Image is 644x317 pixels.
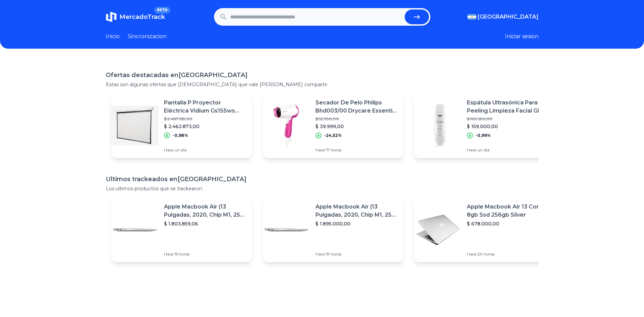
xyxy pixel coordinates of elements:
p: $ 52.990,00 [315,116,398,122]
img: Argentina [468,14,476,20]
p: $ 1.895.000,00 [315,220,398,227]
a: MercadoTrackBETA [106,11,165,22]
a: Featured imagePantalla P Proyector Eléctrica Vidium Gs155ws 16:9 344x194cm$ 2.487.158,00$ 2.462.8... [111,93,252,158]
span: BETA [154,7,170,14]
p: -0,98% [173,133,188,138]
img: Featured image [263,102,310,149]
a: Sincronizacion [128,32,167,41]
p: Hace 19 horas [315,251,398,257]
p: Apple Macbook Air (13 Pulgadas, 2020, Chip M1, 256 Gb De Ssd, 8 Gb De Ram) - Plata [315,203,398,219]
p: Pantalla P Proyector Eléctrica Vidium Gs155ws 16:9 344x194cm [164,99,246,115]
a: Featured imageApple Macbook Air (13 Pulgadas, 2020, Chip M1, 256 Gb De Ssd, 8 Gb De Ram) - Plata$... [111,197,252,262]
img: Featured image [414,206,461,253]
h1: Ofertas destacadas en [GEOGRAPHIC_DATA] [106,70,539,80]
h1: Ultimos trackeados en [GEOGRAPHIC_DATA] [106,174,539,184]
a: Featured imageApple Macbook Air 13 Core I5 8gb Ssd 256gb Silver$ 678.000,00Hace 20 horas [414,197,555,262]
p: Hace 17 horas [315,147,398,153]
p: Estas son algunas ofertas que [DEMOGRAPHIC_DATA] que vale [PERSON_NAME] compartir. [106,81,539,88]
img: MercadoTrack [106,11,117,22]
p: $ 1.803.859,06 [164,220,246,227]
img: Featured image [414,102,461,149]
span: [GEOGRAPHIC_DATA] [478,13,539,21]
a: Inicio [106,32,120,41]
p: -0,99% [476,133,491,138]
p: Apple Macbook Air (13 Pulgadas, 2020, Chip M1, 256 Gb De Ssd, 8 Gb De Ram) - Plata [164,203,246,219]
button: [GEOGRAPHIC_DATA] [468,13,539,21]
a: Featured imageApple Macbook Air (13 Pulgadas, 2020, Chip M1, 256 Gb De Ssd, 8 Gb De Ram) - Plata$... [263,197,403,262]
p: Hace 20 horas [467,251,549,257]
p: -24,52% [324,133,342,138]
p: Los ultimos productos que se trackearon. [106,185,539,192]
a: Featured imageSecador De Pelo Philips Bhd003/00 Drycare Essential 1400w$ 52.990,00$ 39.999,00-24,... [263,93,403,158]
p: $ 2.487.158,00 [164,116,246,122]
p: Hace un día [164,147,246,153]
p: Secador De Pelo Philips Bhd003/00 Drycare Essential 1400w [315,99,398,115]
p: Hace un día [467,147,549,153]
p: $ 678.000,00 [467,220,549,227]
img: Featured image [111,206,159,253]
p: $ 39.999,00 [315,123,398,130]
img: Featured image [263,206,310,253]
p: Espátula Ultrasónica Para Peeling Limpieza Facial Glaps [467,99,549,115]
p: $ 160.590,00 [467,116,549,122]
p: $ 2.462.873,00 [164,123,246,130]
a: Featured imageEspátula Ultrasónica Para Peeling Limpieza Facial Glaps$ 160.590,00$ 159.000,00-0,9... [414,93,555,158]
button: Iniciar sesion [505,32,539,41]
img: Featured image [111,102,159,149]
p: Hace 15 horas [164,251,246,257]
span: MercadoTrack [119,13,165,21]
p: $ 159.000,00 [467,123,549,130]
p: Apple Macbook Air 13 Core I5 8gb Ssd 256gb Silver [467,203,549,219]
